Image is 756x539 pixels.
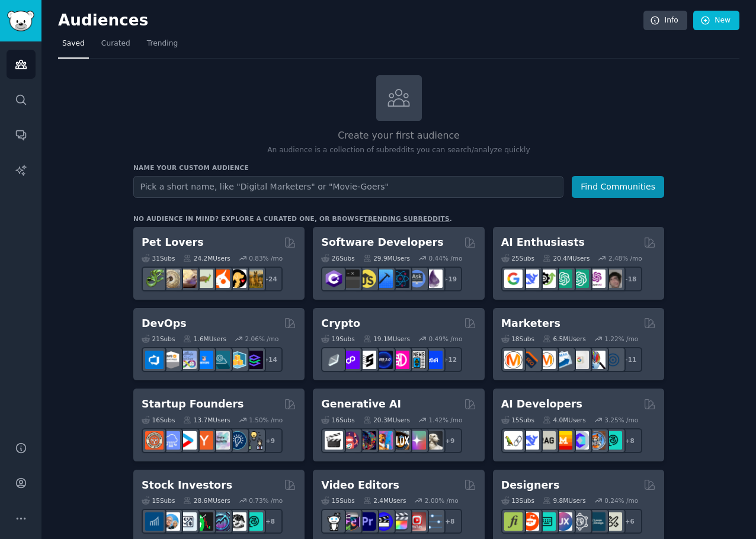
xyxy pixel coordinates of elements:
div: 29.9M Users [363,254,410,262]
img: finalcutpro [391,512,409,531]
img: software [341,269,360,288]
img: CryptoNews [408,351,426,369]
img: ballpython [162,269,180,288]
a: Saved [58,34,89,59]
div: 1.42 % /mo [429,416,463,424]
img: gopro [325,512,343,531]
img: postproduction [424,512,443,531]
h2: Marketers [501,316,560,331]
img: deepdream [358,431,376,450]
div: 13 Sub s [501,496,534,505]
img: Emailmarketing [554,351,572,369]
img: EntrepreneurRideAlong [145,431,164,450]
div: 1.22 % /mo [604,335,638,343]
img: UXDesign [554,512,572,531]
div: + 9 [258,428,283,453]
img: GoogleGeminiAI [504,269,523,288]
img: ArtificalIntelligence [604,269,622,288]
h2: Pet Lovers [142,235,204,250]
img: dalle2 [341,431,360,450]
img: growmybusiness [245,431,263,450]
div: 26 Sub s [321,254,354,262]
img: OnlineMarketing [604,351,622,369]
img: azuredevops [145,351,164,369]
div: 19 Sub s [321,335,354,343]
img: turtle [195,269,213,288]
div: + 14 [258,347,283,372]
img: OpenAIDev [587,269,606,288]
a: trending subreddits [363,215,449,222]
img: aivideo [325,431,343,450]
img: Trading [195,512,213,531]
img: ycombinator [195,431,213,450]
div: 15 Sub s [142,496,175,505]
h2: Generative AI [321,397,401,412]
h2: Crypto [321,316,360,331]
div: + 8 [437,509,462,534]
div: 2.06 % /mo [245,335,279,343]
img: AskMarketing [537,351,556,369]
img: dogbreed [245,269,263,288]
a: Info [643,11,687,31]
input: Pick a short name, like "Digital Marketers" or "Movie-Goers" [133,176,563,198]
div: + 24 [258,267,283,291]
span: Trending [147,38,178,49]
img: llmops [587,431,606,450]
h3: Name your custom audience [133,163,664,172]
div: 4.0M Users [543,416,586,424]
div: 0.83 % /mo [249,254,283,262]
div: 0.49 % /mo [429,335,463,343]
img: reactnative [391,269,409,288]
h2: Software Developers [321,235,443,250]
div: 0.73 % /mo [249,496,283,505]
h2: Startup Founders [142,397,244,412]
img: indiehackers [212,431,230,450]
div: + 19 [437,267,462,291]
img: OpenSourceAI [571,431,589,450]
img: ethstaker [358,351,376,369]
img: sdforall [374,431,393,450]
img: aws_cdk [228,351,246,369]
img: csharp [325,269,343,288]
div: 20.4M Users [543,254,590,262]
img: leopardgeckos [178,269,197,288]
div: 2.4M Users [363,496,406,505]
div: 16 Sub s [142,416,175,424]
div: 13.7M Users [183,416,230,424]
img: elixir [424,269,443,288]
img: platformengineering [212,351,230,369]
img: herpetology [145,269,164,288]
img: logodesign [521,512,539,531]
img: AskComputerScience [408,269,426,288]
div: No audience in mind? Explore a curated one, or browse . [133,214,452,223]
img: MarketingResearch [587,351,606,369]
div: 15 Sub s [321,496,354,505]
div: + 11 [617,347,642,372]
div: + 18 [617,267,642,291]
p: An audience is a collection of subreddits you can search/analyze quickly [133,145,664,156]
div: 2.00 % /mo [425,496,459,505]
img: Rag [537,431,556,450]
img: Entrepreneurship [228,431,246,450]
img: GummySearch logo [7,11,34,31]
div: + 12 [437,347,462,372]
span: Saved [62,38,85,49]
div: 15 Sub s [501,416,534,424]
div: + 8 [258,509,283,534]
img: DevOpsLinks [195,351,213,369]
img: SaaS [162,431,180,450]
img: typography [504,512,523,531]
img: 0xPolygon [341,351,360,369]
img: starryai [408,431,426,450]
img: dividends [145,512,164,531]
div: 9.8M Users [543,496,586,505]
img: defi_ [424,351,443,369]
img: googleads [571,351,589,369]
img: iOSProgramming [374,269,393,288]
img: AWS_Certified_Experts [162,351,180,369]
img: AItoolsCatalog [537,269,556,288]
div: 25 Sub s [501,254,534,262]
img: startup [178,431,197,450]
h2: Video Editors [321,478,399,493]
div: 28.6M Users [183,496,230,505]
